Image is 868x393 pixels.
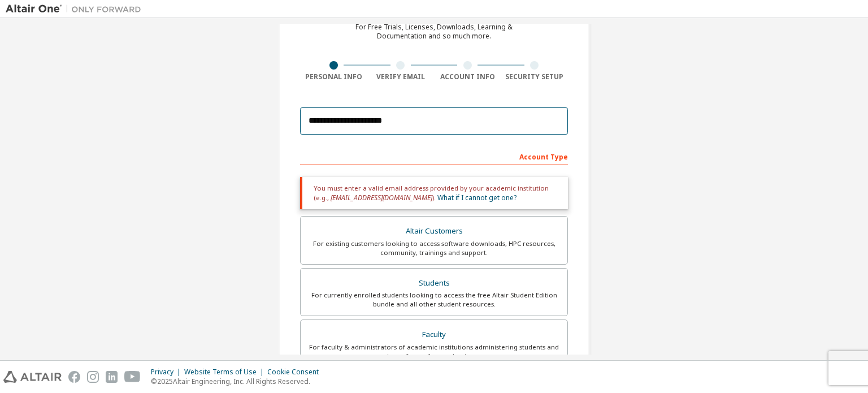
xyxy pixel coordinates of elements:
[437,193,517,202] a: What if I cannot get one?
[151,368,184,377] div: Privacy
[300,147,568,165] div: Account Type
[151,377,325,386] p: © 2025 Altair Engineering, Inc. All Rights Reserved.
[87,371,99,383] img: instagram.svg
[267,368,325,377] div: Cookie Consent
[300,72,367,81] div: Personal Info
[355,23,513,41] div: For Free Trials, Licenses, Downloads, Learning & Documentation and so much more.
[106,371,118,383] img: linkedin.svg
[307,275,561,291] div: Students
[307,343,561,361] div: For faculty & administrators of academic institutions administering students and accessing softwa...
[307,291,561,309] div: For currently enrolled students looking to access the free Altair Student Edition bundle and all ...
[331,193,432,202] span: [EMAIL_ADDRESS][DOMAIN_NAME]
[307,239,561,257] div: For existing customers looking to access software downloads, HPC resources, community, trainings ...
[307,223,561,239] div: Altair Customers
[434,72,501,81] div: Account Info
[3,371,62,383] img: altair_logo.svg
[367,72,435,81] div: Verify Email
[300,177,568,209] div: You must enter a valid email address provided by your academic institution (e.g., ).
[68,371,80,383] img: facebook.svg
[307,327,561,343] div: Faculty
[124,371,141,383] img: youtube.svg
[6,3,147,15] img: Altair One
[501,72,568,81] div: Security Setup
[184,368,267,377] div: Website Terms of Use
